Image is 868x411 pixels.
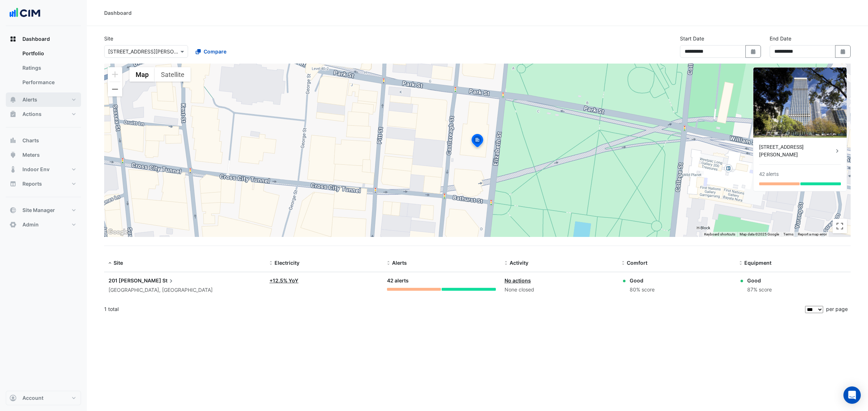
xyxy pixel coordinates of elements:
button: Admin [6,217,81,232]
app-icon: Admin [9,221,17,228]
app-icon: Alerts [9,96,17,103]
span: Site Manager [22,207,55,214]
img: 201 Elizabeth St [753,68,847,138]
button: Alerts [6,92,81,107]
app-icon: Indoor Env [9,166,17,173]
button: Indoor Env [6,162,81,177]
a: Performance [17,75,81,90]
span: St [162,277,175,285]
app-icon: Charts [9,137,17,144]
div: Open Intercom Messenger [843,386,861,404]
a: Ratings [17,61,81,75]
span: Alerts [22,96,37,103]
app-icon: Reports [9,180,17,187]
button: Charts [6,133,81,148]
fa-icon: Select Date [750,48,757,55]
button: Account [6,391,81,405]
div: 1 total [104,300,804,318]
span: Equipment [744,260,771,266]
span: Admin [22,221,39,228]
button: Dashboard [6,32,81,46]
img: site-pin-selected.svg [469,133,485,150]
button: Meters [6,148,81,162]
img: Company Logo [9,6,41,20]
span: Charts [22,137,39,144]
div: Good [747,277,772,284]
button: Zoom in [108,67,122,82]
button: Reports [6,177,81,191]
span: Electricity [275,260,299,266]
button: Site Manager [6,203,81,217]
button: Actions [6,107,81,121]
span: Activity [510,260,528,266]
button: Compare [191,45,231,58]
span: Actions [22,111,42,118]
a: Report a map error [798,232,827,236]
span: Map data ©2025 Google [740,232,779,236]
div: Dashboard [104,9,132,17]
button: Zoom out [108,82,122,96]
span: 201 [PERSON_NAME] [109,277,161,284]
button: Keyboard shortcuts [704,232,735,237]
div: 80% score [630,286,655,294]
div: [STREET_ADDRESS][PERSON_NAME] [759,143,834,159]
app-icon: Meters [9,151,17,159]
span: Indoor Env [22,166,50,173]
label: End Date [770,35,791,42]
span: Comfort [627,260,647,266]
span: Compare [204,48,226,55]
label: Site [104,35,113,42]
span: per page [826,306,848,312]
img: Google [106,228,130,237]
div: 42 alerts [387,277,496,285]
span: Reports [22,180,42,187]
a: +12.5% YoY [269,277,298,284]
div: None closed [505,286,613,294]
span: Dashboard [22,35,50,43]
span: Site [114,260,123,266]
div: Dashboard [6,46,81,92]
span: Meters [22,151,40,159]
span: Alerts [392,260,407,266]
div: 87% score [747,286,772,294]
a: No actions [505,277,531,284]
button: Show satellite imagery [155,67,191,82]
app-icon: Dashboard [9,35,17,43]
span: Account [22,394,43,402]
button: Show street map [129,67,155,82]
a: Terms (opens in new tab) [783,232,793,236]
a: Portfolio [17,46,81,61]
label: Start Date [680,35,704,42]
app-icon: Site Manager [9,207,17,214]
div: Good [630,277,655,284]
div: 42 alerts [759,170,779,178]
button: Toggle fullscreen view [833,219,847,233]
a: Open this area in Google Maps (opens a new window) [106,228,130,237]
app-icon: Actions [9,111,17,118]
fa-icon: Select Date [840,48,846,55]
div: [GEOGRAPHIC_DATA], [GEOGRAPHIC_DATA] [109,286,261,294]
